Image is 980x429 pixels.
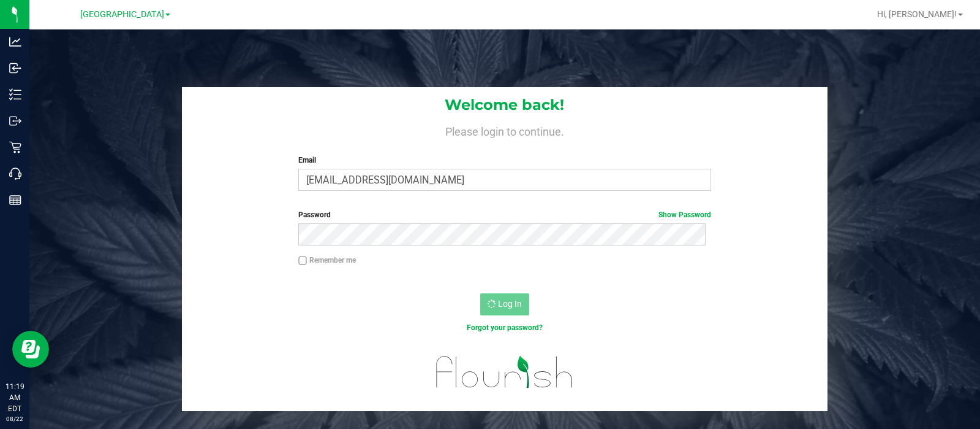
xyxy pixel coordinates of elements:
[9,168,21,180] inline-svg: Call Center
[467,323,543,332] a: Forgot your password?
[298,155,710,166] label: Email
[877,9,957,19] span: Hi, [PERSON_NAME]!
[9,194,21,206] inline-svg: Reports
[182,123,828,137] h4: Please login to continue.
[498,299,522,309] span: Log In
[298,211,331,219] span: Password
[424,346,586,398] img: flourish_logo.svg
[298,255,356,266] label: Remember me
[9,36,21,48] inline-svg: Analytics
[12,331,49,368] iframe: Resource center
[9,88,21,101] inline-svg: Inventory
[480,293,529,315] button: Log In
[658,211,711,219] a: Show Password
[9,115,21,127] inline-svg: Outbound
[80,9,164,20] span: [GEOGRAPHIC_DATA]
[9,62,21,74] inline-svg: Inbound
[9,141,21,153] inline-svg: Retail
[182,97,828,113] h1: Welcome back!
[6,414,24,423] p: 08/22
[298,257,307,265] input: Remember me
[6,381,24,414] p: 11:19 AM EDT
